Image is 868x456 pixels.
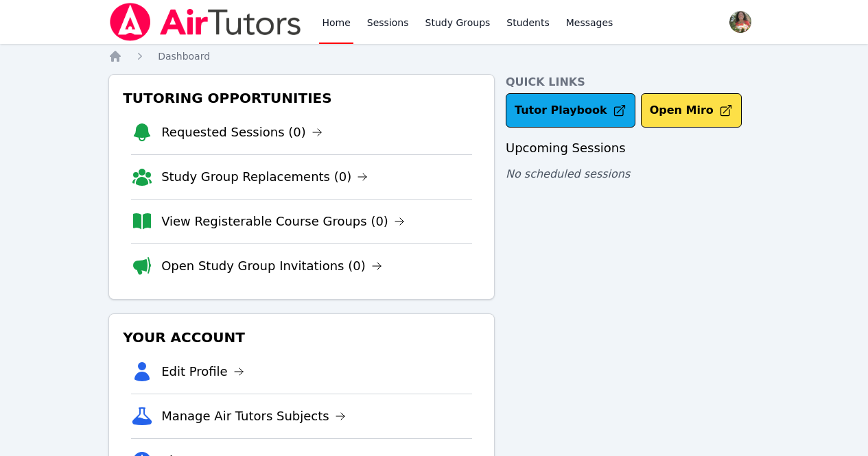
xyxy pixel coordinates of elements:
a: Study Group Replacements (0) [161,167,368,187]
h4: Quick Links [506,74,760,91]
a: View Registerable Course Groups (0) [161,212,405,231]
h3: Tutoring Opportunities [120,86,483,110]
h3: Upcoming Sessions [506,139,760,158]
img: Air Tutors [108,3,303,41]
nav: Breadcrumb [108,49,760,63]
a: Requested Sessions (0) [161,123,322,142]
span: Dashboard [158,51,210,62]
a: Open Study Group Invitations (0) [161,256,382,276]
a: Manage Air Tutors Subjects [161,407,346,426]
a: Edit Profile [161,362,244,381]
span: Messages [566,16,613,29]
span: No scheduled sessions [506,167,630,180]
h3: Your Account [120,325,483,350]
a: Dashboard [158,49,210,63]
button: Open Miro [641,93,742,128]
a: Tutor Playbook [506,93,635,128]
